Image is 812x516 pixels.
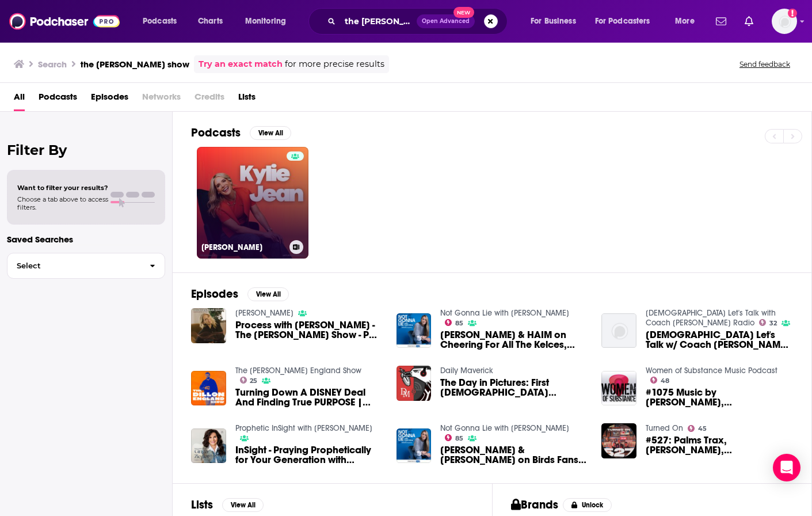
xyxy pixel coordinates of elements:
a: 85 [445,434,463,441]
span: 25 [250,378,257,384]
h3: [PERSON_NAME] [201,242,285,252]
a: ListsView All [191,498,264,512]
h2: Filter By [7,142,165,158]
img: The Day in Pictures: First Lady Jill Biden at the Smithsonian, and Kylie Jenner attends the Jean-... [397,366,432,401]
button: View All [247,287,289,301]
a: Episodes [91,88,128,111]
span: #1075 Music by [PERSON_NAME], [PERSON_NAME], [PERSON_NAME], [PERSON_NAME], [PERSON_NAME] Band, [P... [646,388,793,407]
img: Kylie & Hannah Einbinder on Birds Fans Flipping The Bird, BTS of Hacks & Cheerleading IS A SPORT [397,428,432,464]
h2: Brands [511,498,559,512]
a: Podcasts [39,88,77,111]
a: Turning Down A DISNEY Deal And Finding True PURPOSE | Kylie Jean Tannehill | TDES S2 EP 5 [191,371,226,406]
h2: Podcasts [191,126,241,140]
h3: Search [38,59,67,70]
p: Saved Searches [7,234,165,245]
a: Charts [190,12,230,31]
a: PodcastsView All [191,126,291,140]
a: Kylie & Hannah Einbinder on Birds Fans Flipping The Bird, BTS of Hacks & Cheerleading IS A SPORT [440,445,588,465]
span: Monitoring [245,13,286,29]
span: Networks [142,88,181,111]
img: #1075 Music by Natalie Jean, Sami Lin, Amy Gaudia, Val Giamo, FUSE Funk Band, Kylie Fox, Halie Lo... [601,371,636,406]
button: Open AdvancedNew [417,14,475,28]
a: The Dillon England Show [235,366,361,375]
span: New [453,7,474,18]
img: User Profile [772,9,797,34]
span: Open Advanced [422,18,470,24]
svg: Add a profile image [788,9,797,18]
a: 25 [240,377,258,384]
a: Ladies Let's Talk w/ Coach Jeanna - Singer - Kylie Marcus Blue [646,330,793,350]
span: Podcasts [143,13,177,29]
span: 85 [455,321,463,326]
a: Show notifications dropdown [711,12,731,31]
a: Turned On [646,423,683,433]
button: open menu [667,12,709,31]
a: Turning Down A DISNEY Deal And Finding True PURPOSE | Kylie Jean Tannehill | TDES S2 EP 5 [235,388,383,407]
span: Credits [195,88,224,111]
button: open menu [588,12,667,31]
button: View All [222,498,264,512]
span: 32 [769,321,777,326]
span: for more precise results [285,58,384,71]
span: InSight - Praying Prophetically for Your Generation with Special Guest [PERSON_NAME] [235,445,383,465]
a: Daily Maverick [440,366,493,375]
a: All [14,88,25,111]
a: Ladies Let's Talk with Coach Jeanna Radio [646,308,776,328]
a: Process with Dr. Shannan Crawford - The Kylie Jean Show - Part 6 of the DC Series [235,320,383,340]
a: 45 [688,425,707,432]
div: Open Intercom Messenger [773,454,800,481]
img: #527: Palms Trax, Gerd Janson, Kylie, Edd, Mahkina, Ken@work [601,423,636,458]
span: [PERSON_NAME] & HAIM on Cheering For All The Kelces, Este-[PERSON_NAME] & Sisterhood Of The Stole... [440,330,588,350]
span: Logged in as anori [772,9,797,34]
img: InSight - Praying Prophetically for Your Generation with Special Guest Kylie Jean Tannehill [191,428,226,464]
span: Want to filter your results? [17,184,108,192]
button: Select [7,253,165,279]
button: Send feedback [736,59,794,69]
span: The Day in Pictures: First [DEMOGRAPHIC_DATA] [PERSON_NAME] at the Smithsonian, and [PERSON_NAME]... [440,378,588,397]
a: 85 [445,319,463,326]
a: Show notifications dropdown [740,12,758,31]
a: The Day in Pictures: First Lady Jill Biden at the Smithsonian, and Kylie Jenner attends the Jean-... [440,378,588,397]
a: InSight - Praying Prophetically for Your Generation with Special Guest Kylie Jean Tannehill [235,445,383,465]
span: Select [7,262,140,270]
span: [PERSON_NAME] & [PERSON_NAME] on Birds Fans Flipping The Bird, BTS of Hacks & Cheerleading IS A S... [440,445,588,465]
h2: Episodes [191,287,238,301]
img: Process with Dr. Shannan Crawford - The Kylie Jean Show - Part 6 of the DC Series [191,308,226,343]
span: 85 [455,436,463,441]
button: open menu [523,12,590,31]
button: View All [250,126,291,140]
span: Choose a tab above to access filters. [17,195,108,211]
button: open menu [237,12,301,31]
button: Unlock [563,498,612,512]
img: Kylie & HAIM on Cheering For All The Kelces, Este-Jason Duel & Sisterhood Of The Stolen Jeans [397,313,432,348]
a: EpisodesView All [191,287,289,301]
span: More [675,13,695,29]
a: Kylie & HAIM on Cheering For All The Kelces, Este-Jason Duel & Sisterhood Of The Stolen Jeans [440,330,588,350]
span: Turning Down A DISNEY Deal And Finding True PURPOSE | [PERSON_NAME] | TDES S2 EP 5 [235,388,383,407]
a: Try an exact match [199,58,283,71]
h3: the [PERSON_NAME] show [81,59,189,70]
button: Show profile menu [772,9,797,34]
h2: Lists [191,498,213,512]
input: Search podcasts, credits, & more... [340,12,417,31]
a: Not Gonna Lie with Kylie Kelce [440,423,569,433]
a: Not Gonna Lie with Kylie Kelce [440,308,569,318]
span: [DEMOGRAPHIC_DATA] Let's Talk w/ Coach [PERSON_NAME] - Singer - [PERSON_NAME] [646,330,793,350]
span: For Podcasters [595,13,650,29]
span: 48 [661,378,669,384]
a: #527: Palms Trax, Gerd Janson, Kylie, Edd, Mahkina, Ken@work [646,435,793,455]
a: Kylie Jean [235,308,293,318]
div: Search podcasts, credits, & more... [319,8,519,35]
span: Process with [PERSON_NAME] - The [PERSON_NAME] Show - Part 6 of the DC Series [235,320,383,340]
a: Women of Substance Music Podcast [646,366,777,375]
a: Prophetic InSight with GINGER ZIEGLER [235,423,372,433]
img: Ladies Let's Talk w/ Coach Jeanna - Singer - Kylie Marcus Blue [601,313,636,348]
img: Podchaser - Follow, Share and Rate Podcasts [9,10,120,32]
a: 48 [650,377,669,384]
